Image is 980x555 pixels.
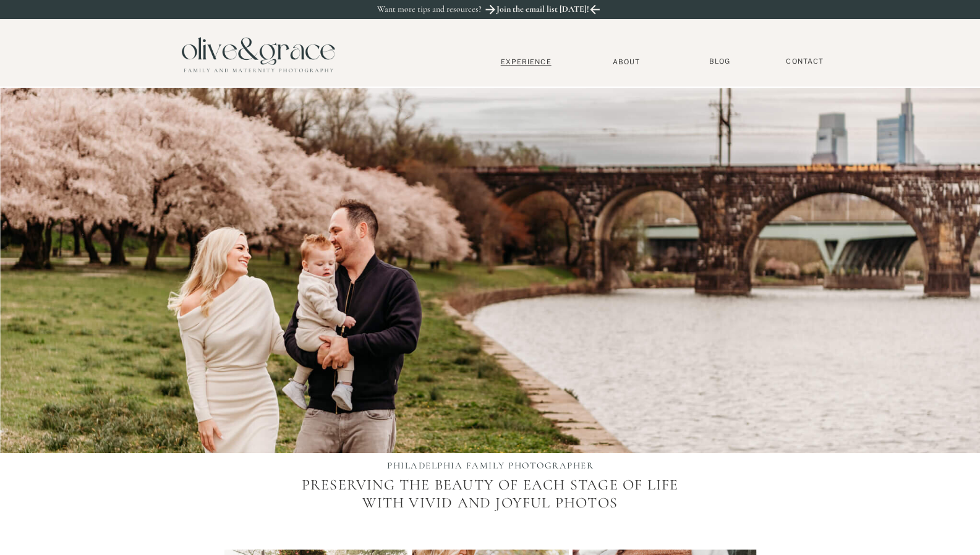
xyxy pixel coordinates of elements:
a: Contact [780,57,830,66]
a: BLOG [704,57,735,66]
a: About [608,57,646,66]
p: Preserving the beauty of each stage of life with vivid and joyful photos [292,477,689,554]
a: Join the email list [DATE]! [495,4,590,18]
h1: PHILADELPHIA FAMILY PHOTOGRAPHER [359,460,623,473]
p: Want more tips and resources? [377,4,508,15]
a: Experience [485,57,567,66]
